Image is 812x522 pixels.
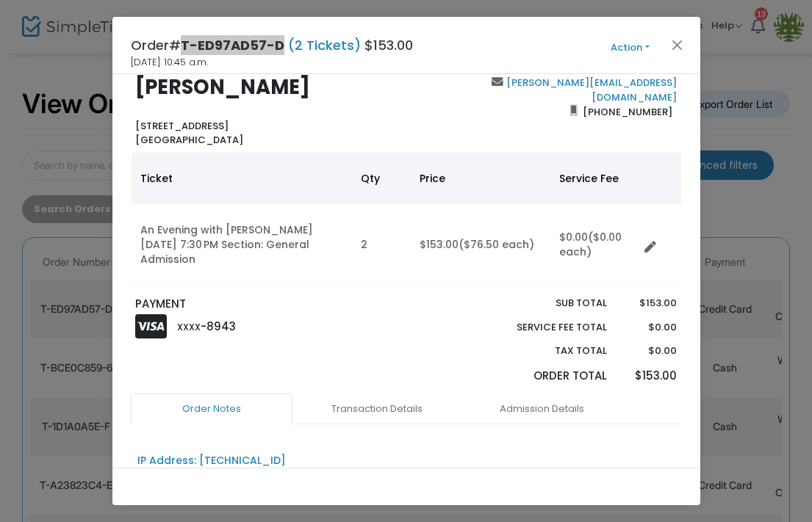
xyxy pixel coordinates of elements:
[181,36,284,54] span: T-ED97AD57-D
[483,368,608,385] p: Order Total
[550,153,639,204] th: Service Fee
[667,35,686,54] button: Close
[201,319,236,334] span: -8943
[135,73,310,101] b: [PERSON_NAME]
[483,344,608,358] p: Tax Total
[132,204,352,286] td: An Evening with [PERSON_NAME] [DATE] 7:30 PM Section: General Admission
[177,321,201,333] span: XXXX
[131,55,208,70] span: [DATE] 10:45 a.m.
[461,394,623,424] a: Admission Details
[296,394,458,424] a: Transaction Details
[411,204,550,286] td: $153.00
[586,40,675,56] button: Action
[137,453,286,468] div: IP Address: [TECHNICAL_ID]
[352,204,411,286] td: 2
[411,153,550,204] th: Price
[132,153,681,286] div: Data table
[483,320,608,335] p: Service Fee Total
[132,153,352,204] th: Ticket
[550,204,639,286] td: $0.00
[135,296,399,313] p: PAYMENT
[459,237,534,252] span: ($76.50 each)
[622,368,677,385] p: $153.00
[622,296,677,311] p: $153.00
[622,320,677,335] p: $0.00
[135,119,243,148] b: [STREET_ADDRESS] [GEOGRAPHIC_DATA]
[131,394,292,424] a: Order Notes
[578,100,677,123] span: [PHONE_NUMBER]
[503,76,677,104] a: [PERSON_NAME][EMAIL_ADDRESS][DOMAIN_NAME]
[352,153,411,204] th: Qty
[284,36,364,54] span: (2 Tickets)
[559,230,622,259] span: ($0.00 each)
[131,35,413,55] h4: Order# $153.00
[622,344,677,358] p: $0.00
[483,296,608,311] p: Sub total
